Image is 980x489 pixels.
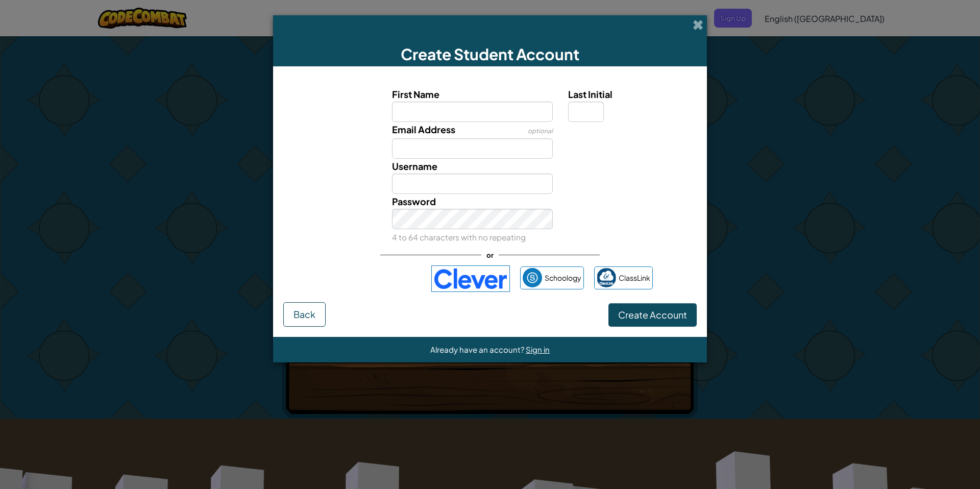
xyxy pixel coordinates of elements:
[392,160,437,172] span: Username
[322,267,426,290] iframe: Sign in with Google Button
[392,124,455,135] span: Email Address
[481,248,499,262] span: or
[619,271,650,285] span: ClassLink
[431,265,510,292] img: clever-logo-blue.png
[283,302,326,327] button: Back
[545,271,581,285] span: Schoology
[523,268,542,287] img: schoology.png
[528,127,553,135] span: optional
[608,303,697,327] button: Create Account
[392,232,526,242] small: 4 to 64 characters with no repeating
[293,308,315,320] span: Back
[618,309,687,321] span: Create Account
[597,268,616,287] img: classlink-logo-small.png
[568,88,612,100] span: Last Initial
[526,345,550,354] a: Sign in
[401,44,579,64] span: Create Student Account
[430,345,526,354] span: Already have an account?
[392,195,436,207] span: Password
[392,88,439,100] span: First Name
